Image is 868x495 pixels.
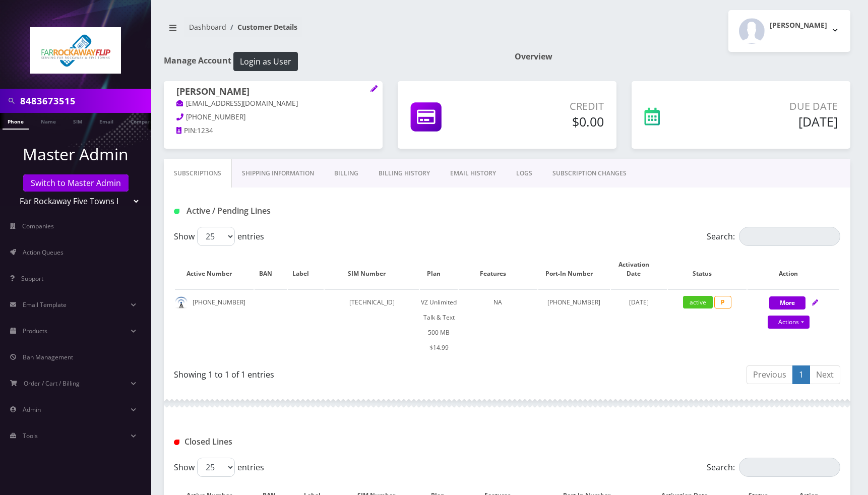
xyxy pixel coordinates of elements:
[164,159,232,188] a: Subscriptions
[325,289,419,360] td: [TECHNICAL_ID]
[23,327,47,335] span: Products
[420,289,457,360] td: VZ Unlimited Talk & Text 500 MB $14.99
[707,227,840,246] label: Search:
[739,227,840,246] input: Search:
[23,174,129,192] a: Switch to Master Admin
[174,458,264,477] label: Show entries
[368,159,440,188] a: Billing History
[792,365,810,384] a: 1
[324,159,368,188] a: Billing
[232,159,324,188] a: Shipping Information
[94,113,118,129] a: Email
[175,289,254,360] td: [PHONE_NUMBER]
[420,250,457,288] th: Plan: activate to sort column ascending
[176,126,197,136] a: PIN:
[748,250,839,288] th: Action: activate to sort column ascending
[707,458,840,477] label: Search:
[174,209,179,214] img: Active / Pending Lines
[459,289,537,360] td: NA
[683,296,713,308] span: active
[175,296,188,309] img: default.png
[769,296,805,310] button: More
[506,159,542,188] a: LOGS
[164,17,500,45] nav: breadcrumb
[164,52,500,71] h1: Manage Account
[176,86,370,98] h1: [PERSON_NAME]
[288,250,324,288] th: Label: activate to sort column ascending
[3,113,29,130] a: Phone
[174,227,264,246] label: Show entries
[175,250,254,288] th: Active Number: activate to sort column ascending
[197,227,235,246] select: Showentries
[629,298,649,306] span: [DATE]
[810,365,840,384] a: Next
[739,458,840,477] input: Search:
[233,52,298,71] button: Login as User
[22,222,54,230] span: Companies
[747,365,793,384] a: Previous
[226,22,297,32] li: Customer Details
[174,206,386,216] h1: Active / Pending Lines
[24,379,80,388] span: Order / Cart / Billing
[538,289,610,360] td: [PHONE_NUMBER]
[714,114,838,129] h5: [DATE]
[611,250,667,288] th: Activation Date: activate to sort column ascending
[23,431,38,440] span: Tools
[538,250,610,288] th: Port-In Number: activate to sort column ascending
[497,114,603,129] h5: $0.00
[36,113,61,129] a: Name
[197,458,235,477] select: Showentries
[30,27,121,74] img: Far Rockaway Five Towns Flip
[20,91,149,110] input: Search in Company
[728,10,850,52] button: [PERSON_NAME]
[186,112,245,121] span: [PHONE_NUMBER]
[714,99,838,114] p: Due Date
[174,437,386,447] h1: Closed Lines
[23,405,41,414] span: Admin
[176,99,298,109] a: [EMAIL_ADDRESS][DOMAIN_NAME]
[255,250,287,288] th: BAN: activate to sort column ascending
[23,300,67,309] span: Email Template
[23,248,64,257] span: Action Queues
[440,159,506,188] a: EMAIL HISTORY
[542,159,637,188] a: SUBSCRIPTION CHANGES
[714,296,731,308] span: P
[668,250,747,288] th: Status: activate to sort column ascending
[459,250,537,288] th: Features: activate to sort column ascending
[497,99,603,114] p: Credit
[68,113,87,129] a: SIM
[23,353,73,361] span: Ban Management
[768,316,810,329] a: Actions
[231,55,298,66] a: Login as User
[174,440,179,445] img: Closed Lines
[515,52,850,61] h1: Overview
[325,250,419,288] th: SIM Number: activate to sort column ascending
[21,274,43,283] span: Support
[197,126,213,135] span: 1234
[770,21,827,30] h2: [PERSON_NAME]
[174,364,500,381] div: Showing 1 to 1 of 1 entries
[189,22,226,32] a: Dashboard
[126,113,159,129] a: Company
